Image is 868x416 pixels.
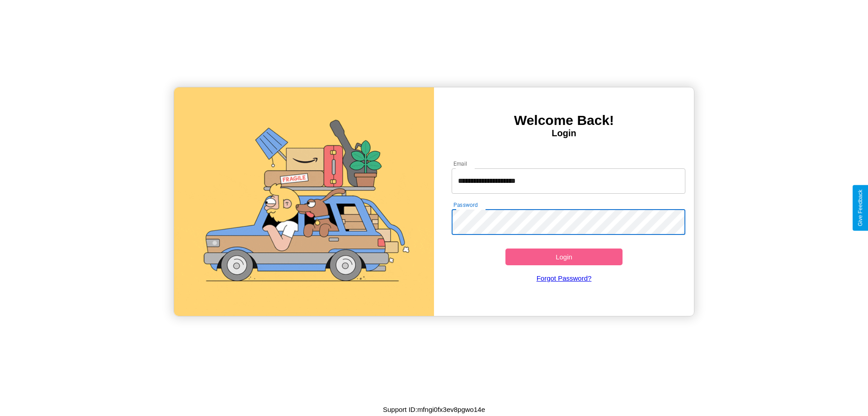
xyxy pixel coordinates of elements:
h4: Login [434,128,694,139]
p: Support ID: mfngi0fx3ev8pgwo14e [383,403,485,416]
img: gif [174,87,434,316]
button: Login [505,249,623,265]
label: Password [453,201,477,209]
label: Email [453,160,467,167]
h3: Welcome Back! [434,113,694,128]
a: Forgot Password? [447,265,681,291]
div: Give Feedback [857,190,863,226]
